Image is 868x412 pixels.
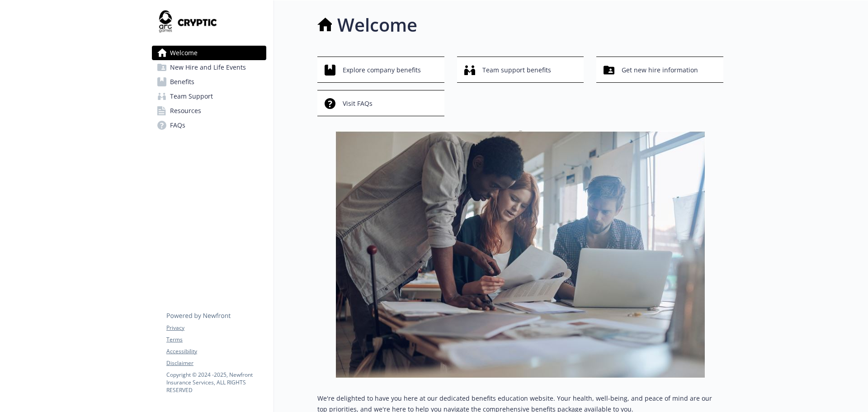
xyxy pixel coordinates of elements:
a: Resources [152,104,266,118]
a: Benefits [152,75,266,89]
button: Explore company benefits [317,57,444,83]
span: Team support benefits [482,62,551,79]
h1: Welcome [337,11,417,38]
img: overview page banner [335,131,705,379]
span: FAQs [170,118,185,133]
span: Visit FAQs [343,95,373,112]
p: Copyright © 2024 - 2025 , Newfront Insurance Services, ALL RIGHTS RESERVED [166,371,266,394]
a: New Hire and Life Events [152,60,266,75]
a: Welcome [152,46,266,60]
button: Visit FAQs [317,90,444,116]
a: FAQs [152,118,266,133]
span: Explore company benefits [343,62,421,79]
span: Welcome [170,46,198,60]
a: Team Support [152,89,266,104]
a: Terms [166,336,266,344]
span: Resources [170,104,201,118]
a: Accessibility [166,347,266,355]
span: Benefits [170,75,194,89]
span: Team Support [170,89,213,104]
span: New Hire and Life Events [170,60,246,75]
a: Disclaimer [166,359,266,367]
span: Get new hire information [622,62,698,79]
button: Get new hire information [596,57,723,83]
button: Team support benefits [457,57,584,83]
a: Privacy [166,324,266,332]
